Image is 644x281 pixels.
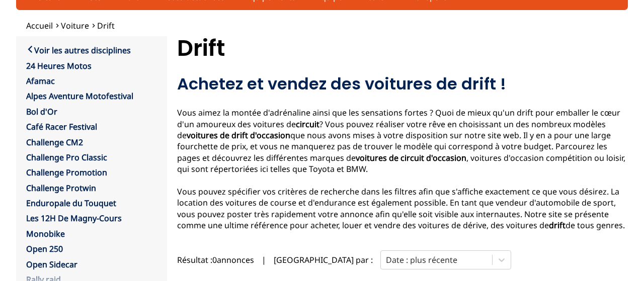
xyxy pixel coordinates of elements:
[26,75,55,86] a: Afamac
[274,254,373,265] p: [GEOGRAPHIC_DATA] par :
[26,228,65,239] a: Monobike
[26,20,53,31] a: Accueil
[97,20,115,31] a: Drift
[26,90,133,102] a: Alpes Aventure Motofestival
[26,243,63,254] a: Open 250
[26,259,77,270] a: Open Sidecar
[26,60,92,71] a: 24 Heures Motos
[26,182,96,194] a: Challenge Protwin
[26,44,131,56] a: Voir les autres disciplines
[26,198,116,209] a: Enduropale du Touquet
[26,213,122,224] a: Les 12H De Magny-Cours
[26,106,57,117] a: Bol d'Or
[296,119,319,130] strong: circuit
[177,74,628,94] h2: Achetez et vendez des voitures de drift !
[26,137,83,148] a: Challenge CM2
[26,167,107,178] a: Challenge Promotion
[26,152,107,163] a: Challenge Pro Classic
[356,152,466,163] strong: voitures de circuit d'occasion
[177,107,628,231] p: Vous aimez la montée d'adrénaline ainsi que les sensations fortes ? Quoi de mieux qu'un drift pou...
[177,254,254,265] span: Résultat : 0 annonces
[262,254,266,265] span: |
[187,130,290,141] strong: voitures de drift d'occasion
[177,36,628,60] h1: Drift
[61,20,89,31] a: Voiture
[26,121,97,132] a: Café Racer Festival
[549,220,566,231] strong: drift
